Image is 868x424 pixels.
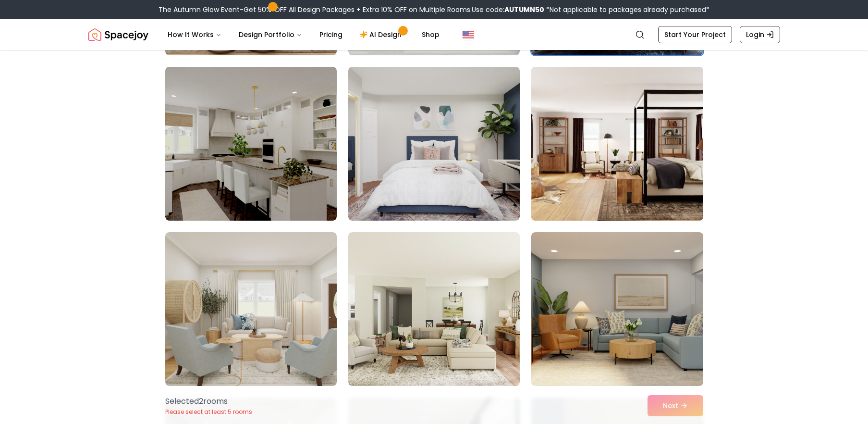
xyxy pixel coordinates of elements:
[463,29,474,40] img: United States
[160,25,447,44] nav: Main
[88,25,148,44] a: Spacejoy
[527,63,707,224] img: Room room-66
[740,26,780,43] a: Login
[165,67,337,221] img: Room room-64
[165,396,252,407] p: Selected 2 room s
[472,5,544,14] span: Use code:
[231,25,310,44] button: Design Portfolio
[352,25,412,44] a: AI Design
[88,19,780,50] nav: Global
[504,5,544,14] b: AUTUMN50
[658,26,732,43] a: Start Your Project
[414,25,447,44] a: Shop
[159,5,709,14] div: The Autumn Glow Event-Get 50% OFF All Design Packages + Extra 10% OFF on Multiple Rooms.
[165,232,337,386] img: Room room-67
[531,232,703,386] img: Room room-69
[348,232,520,386] img: Room room-68
[88,25,148,44] img: Spacejoy Logo
[165,408,252,416] p: Please select at least 5 rooms
[544,5,709,14] span: *Not applicable to packages already purchased*
[348,67,520,221] img: Room room-65
[160,25,229,44] button: How It Works
[312,25,350,44] a: Pricing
